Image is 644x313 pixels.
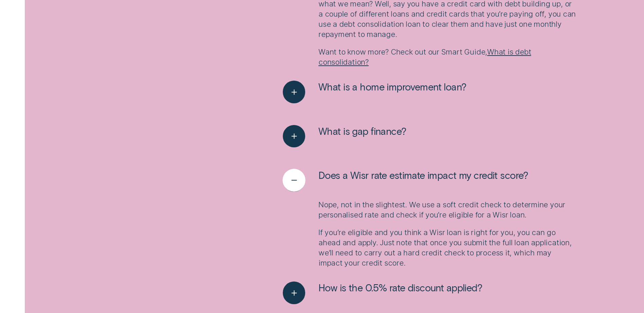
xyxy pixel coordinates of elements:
span: What is gap finance? [318,125,406,137]
span: Does a Wisr rate estimate impact my credit score? [318,169,528,181]
p: Want to know more? Check out our Smart Guide, [318,47,576,67]
span: What is a home improvement loan? [318,81,466,93]
p: If you’re eligible and you think a Wisr loan is right for you, you can go ahead and apply. Just n... [318,228,576,268]
p: Nope, not in the slightest. We use a soft credit check to determine your personalised rate and ch... [318,200,576,220]
button: See less [283,169,528,191]
a: What is debt consolidation? [318,47,531,66]
button: See more [283,125,406,147]
button: See more [283,281,482,304]
button: See more [283,81,466,103]
span: How is the 0.5% rate discount applied? [318,281,482,294]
